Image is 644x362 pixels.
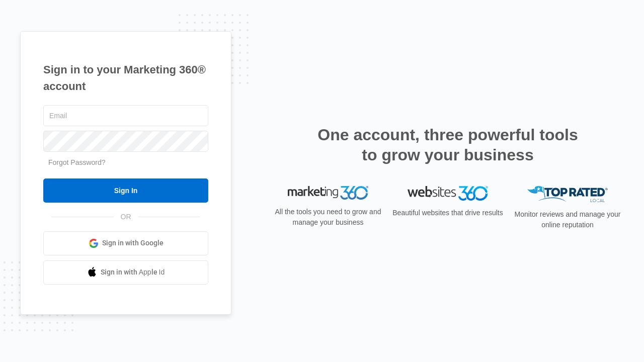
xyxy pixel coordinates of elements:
[43,61,208,95] h1: Sign in to your Marketing 360® account
[527,186,608,203] img: Top Rated Local
[43,105,208,126] input: Email
[43,231,208,255] a: Sign in with Google
[102,238,164,248] span: Sign in with Google
[511,209,624,230] p: Monitor reviews and manage your online reputation
[288,186,368,200] img: Marketing 360
[272,207,384,228] p: All the tools you need to grow and manage your business
[391,208,504,218] p: Beautiful websites that drive results
[101,267,165,278] span: Sign in with Apple Id
[43,178,208,203] input: Sign In
[314,125,581,165] h2: One account, three powerful tools to grow your business
[43,260,208,285] a: Sign in with Apple Id
[408,186,488,201] img: Websites 360
[48,158,106,166] a: Forgot Password?
[114,212,138,222] span: OR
